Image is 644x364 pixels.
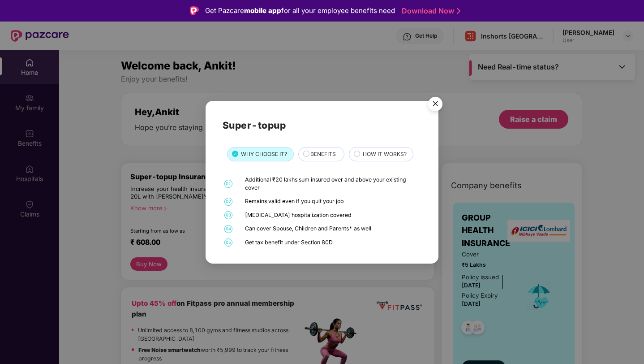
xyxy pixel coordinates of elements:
[205,5,395,16] div: Get Pazcare for all your employee benefits need
[223,117,422,132] h2: Super-topup
[245,175,419,192] div: Additional ₹20 lakhs sum insured over and above your existing cover
[224,225,232,233] span: 04
[245,197,419,205] div: Remains valid even if you quit your job
[402,6,458,16] a: Download Now
[423,92,447,117] button: Close
[224,238,232,247] span: 05
[245,225,419,233] div: Can cover Spouse, Children and Parents* as well
[363,150,407,158] span: HOW IT WORKS?
[245,238,419,246] div: Get tax benefit under Section 80D
[310,150,336,158] span: BENEFITS
[224,211,232,219] span: 03
[224,180,232,188] span: 01
[245,211,419,219] div: [MEDICAL_DATA] hospitalization covered
[244,6,281,15] strong: mobile app
[423,92,448,117] img: svg+xml;base64,PHN2ZyB4bWxucz0iaHR0cDovL3d3dy53My5vcmcvMjAwMC9zdmciIHdpZHRoPSI1NiIgaGVpZ2h0PSI1Ni...
[190,6,199,15] img: Logo
[224,197,232,205] span: 02
[457,6,460,16] img: Stroke
[241,150,287,158] span: WHY CHOOSE IT?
